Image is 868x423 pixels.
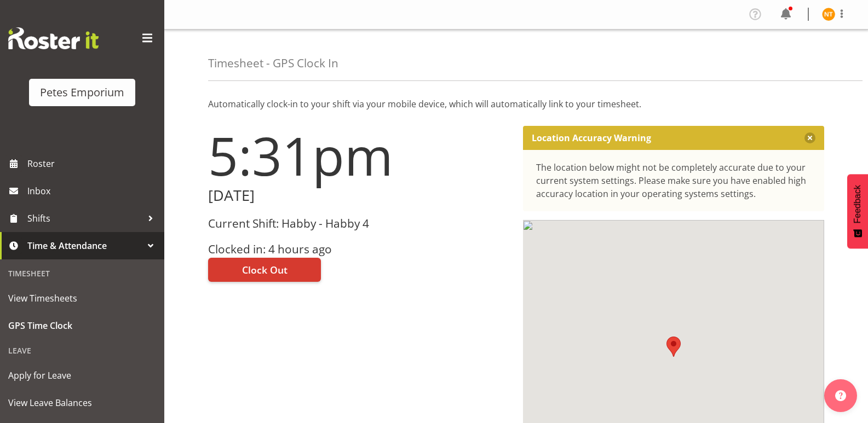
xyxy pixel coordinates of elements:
span: Inbox [27,183,159,199]
a: View Leave Balances [3,389,162,416]
h3: Current Shift: Habby - Habby 4 [208,217,510,230]
span: GPS Time Clock [8,317,156,334]
img: help-xxl-2.png [835,390,846,401]
a: Apply for Leave [3,362,162,389]
h2: [DATE] [208,187,510,204]
span: View Timesheets [8,290,156,306]
button: Close message [804,132,815,143]
a: GPS Time Clock [3,312,162,339]
div: The location below might not be completely accurate due to your current system settings. Please m... [536,161,812,200]
a: View Timesheets [3,285,162,312]
img: Rosterit website logo [8,27,99,49]
button: Clock Out [208,258,321,282]
h1: 5:31pm [208,126,510,185]
p: Location Accuracy Warning [532,132,651,143]
h3: Clocked in: 4 hours ago [208,243,510,256]
span: Time & Attendance [27,237,142,254]
span: View Leave Balances [8,395,156,411]
span: Apply for Leave [8,367,156,384]
span: Shifts [27,210,142,227]
span: Roster [27,155,159,172]
div: Timesheet [3,262,162,285]
div: Leave [3,339,162,362]
span: Feedback [853,185,863,223]
img: nicole-thomson8388.jpg [822,8,835,21]
button: Feedback - Show survey [847,174,868,248]
p: Automatically clock-in to your shift via your mobile device, which will automatically link to you... [208,97,824,111]
span: Clock Out [242,263,288,277]
div: Petes Emporium [40,84,124,101]
h4: Timesheet - GPS Clock In [208,57,338,69]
